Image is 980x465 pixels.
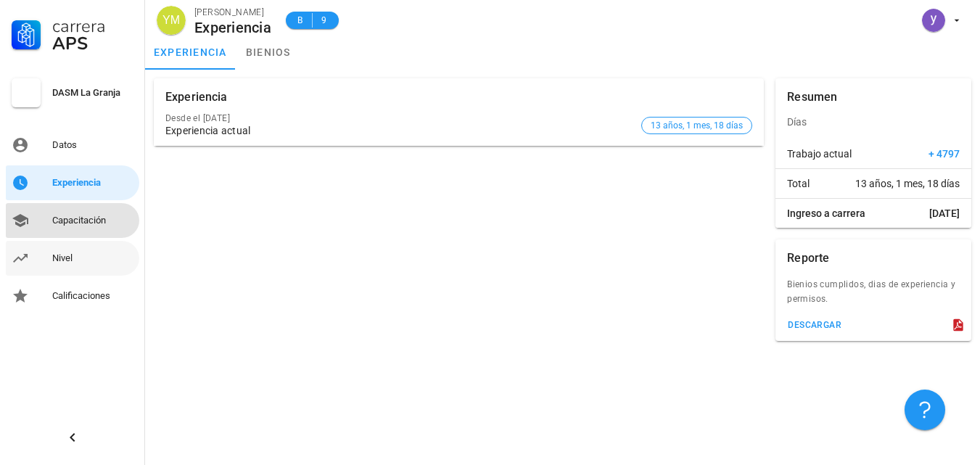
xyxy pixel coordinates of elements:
div: avatar [157,6,186,35]
span: 9 [318,13,330,28]
div: Desde el [DATE] [165,113,635,123]
div: APS [52,35,133,52]
span: B [295,13,306,28]
button: descargar [781,315,847,335]
span: 13 años, 1 mes, 18 días [855,176,960,191]
a: bienios [236,35,301,70]
div: Reporte [787,239,829,277]
div: descargar [787,320,841,330]
span: Ingreso a carrera [787,206,865,221]
div: avatar [922,9,945,32]
span: Total [787,176,810,191]
div: Bienios cumplidos, dias de experiencia y permisos. [775,277,971,315]
div: Días [775,104,971,139]
span: YM [162,6,180,35]
div: Datos [52,139,133,151]
a: Capacitación [6,203,139,238]
div: DASM La Granja [52,87,133,99]
div: Experiencia [194,20,271,36]
a: experiencia [145,35,236,70]
div: [PERSON_NAME] [194,5,271,20]
a: Experiencia [6,165,139,200]
div: Capacitación [52,215,133,226]
div: Nivel [52,252,133,264]
span: 13 años, 1 mes, 18 días [651,118,743,133]
div: Experiencia actual [165,125,635,137]
a: Nivel [6,241,139,276]
div: Carrera [52,17,133,35]
span: + 4797 [928,147,960,161]
a: Calificaciones [6,279,139,313]
div: Experiencia [52,177,133,189]
div: Resumen [787,78,837,116]
div: Calificaciones [52,290,133,302]
div: Experiencia [165,78,228,116]
span: [DATE] [929,206,960,221]
span: Trabajo actual [787,147,852,161]
a: Datos [6,128,139,162]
